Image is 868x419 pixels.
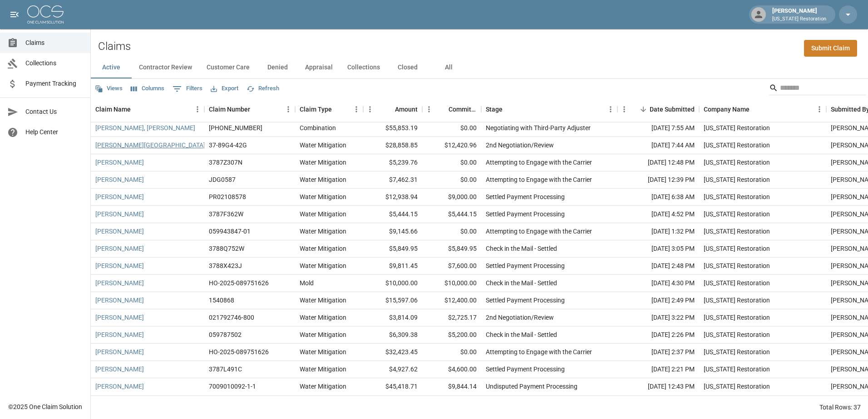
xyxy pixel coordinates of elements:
[300,261,346,270] div: Water Mitigation
[486,313,554,322] div: 2nd Negotiation/Review
[300,296,346,305] div: Water Mitigation
[617,137,699,154] div: [DATE] 7:44 AM
[704,123,770,132] div: Oregon Restoration
[617,240,699,258] div: [DATE] 3:05 PM
[25,79,83,88] span: Payment Tracking
[617,154,699,171] div: [DATE] 12:48 PM
[704,278,770,287] div: Oregon Restoration
[422,171,481,189] div: $0.00
[486,296,565,305] div: Settled Payment Processing
[486,244,557,253] div: Check in the Mail - Settled
[95,209,144,219] a: [PERSON_NAME]
[132,57,199,78] button: Contractor Review
[209,296,234,305] div: 1540868
[704,227,770,236] div: Oregon Restoration
[27,5,64,24] img: ocs-logo-white-transparent.png
[486,158,592,167] div: Attempting to Engage with the Carrier
[95,330,144,339] a: [PERSON_NAME]
[486,278,557,287] div: Check in the Mail - Settled
[650,97,695,122] div: Date Submitted
[209,244,244,253] div: 3788Q752W
[25,127,83,137] span: Help Center
[436,103,449,116] button: Sort
[704,261,770,270] div: Oregon Restoration
[91,57,868,78] div: dynamic tabs
[199,57,257,78] button: Customer Care
[95,227,144,236] a: [PERSON_NAME]
[363,309,422,326] div: $3,814.09
[95,97,131,122] div: Claim Name
[617,326,699,344] div: [DATE] 2:26 PM
[704,365,770,374] div: Oregon Restoration
[363,102,377,116] button: Menu
[209,123,262,132] div: 01-009-116114
[704,296,770,305] div: Oregon Restoration
[617,223,699,240] div: [DATE] 1:32 PM
[5,5,24,24] button: open drawer
[422,344,481,361] div: $0.00
[300,141,346,150] div: Water Mitigation
[191,102,204,116] button: Menu
[769,81,866,97] div: Search
[363,154,422,171] div: $5,239.76
[704,313,770,322] div: Oregon Restoration
[363,378,422,395] div: $45,418.71
[704,347,770,356] div: Oregon Restoration
[486,209,565,219] div: Settled Payment Processing
[295,97,363,122] div: Claim Type
[363,326,422,344] div: $6,309.38
[503,103,515,116] button: Sort
[281,102,295,116] button: Menu
[95,382,144,391] a: [PERSON_NAME]
[131,103,143,116] button: Sort
[481,97,617,122] div: Stage
[300,158,346,167] div: Water Mitigation
[95,313,144,322] a: [PERSON_NAME]
[95,192,144,201] a: [PERSON_NAME]
[300,313,346,322] div: Water Mitigation
[300,278,314,287] div: Mold
[486,347,592,356] div: Attempting to Engage with the Carrier
[95,261,144,270] a: [PERSON_NAME]
[300,365,346,374] div: Water Mitigation
[363,292,422,309] div: $15,597.06
[204,97,295,122] div: Claim Number
[209,278,269,287] div: HO-2025-089751626
[422,97,481,122] div: Committed Amount
[257,57,298,78] button: Denied
[617,102,631,116] button: Menu
[428,57,469,78] button: All
[300,347,346,356] div: Water Mitigation
[486,97,503,122] div: Stage
[95,365,144,374] a: [PERSON_NAME]
[486,123,591,132] div: Negotiating with Third-Party Adjuster
[363,137,422,154] div: $28,858.85
[637,103,650,116] button: Sort
[617,361,699,378] div: [DATE] 2:21 PM
[486,365,565,374] div: Settled Payment Processing
[209,97,250,122] div: Claim Number
[617,344,699,361] div: [DATE] 2:37 PM
[95,141,205,150] a: [PERSON_NAME][GEOGRAPHIC_DATA]
[486,192,565,201] div: Settled Payment Processing
[804,40,857,57] a: Submit Claim
[422,206,481,223] div: $5,444.15
[25,58,83,68] span: Collections
[769,6,830,23] div: [PERSON_NAME]
[617,171,699,189] div: [DATE] 12:39 PM
[486,141,554,150] div: 2nd Negotiation/Review
[209,141,247,150] div: 37-89G4-42G
[772,15,826,23] p: [US_STATE] Restoration
[95,158,144,167] a: [PERSON_NAME]
[244,82,281,96] button: Refresh
[300,330,346,339] div: Water Mitigation
[300,192,346,201] div: Water Mitigation
[363,223,422,240] div: $9,145.66
[617,97,699,122] div: Date Submitted
[486,261,565,270] div: Settled Payment Processing
[422,137,481,154] div: $12,420.96
[250,103,263,116] button: Sort
[704,209,770,219] div: Oregon Restoration
[387,57,428,78] button: Closed
[363,275,422,292] div: $10,000.00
